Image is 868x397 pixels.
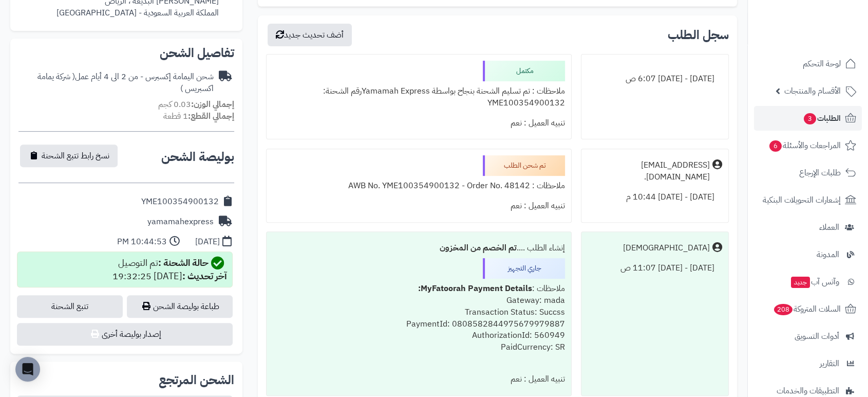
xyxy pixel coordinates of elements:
[158,256,209,270] strong: حالة الشحنة :
[754,133,862,158] a: المراجعات والأسئلة6
[799,166,841,180] span: طلبات الإرجاع
[273,113,565,133] div: تنبيه العميل : نعم
[20,145,118,167] button: نسخ رابط تتبع الشحنة
[42,150,109,162] span: نسخ رابط تتبع الشحنة
[117,236,167,248] div: 10:44:53 PM
[418,282,532,295] b: MyFatoorah Payment Details:
[588,187,722,207] div: [DATE] - [DATE] 10:44 م
[182,269,227,283] strong: آخر تحديث :
[795,329,839,344] span: أدوات التسويق
[754,160,862,185] a: طلبات الإرجاع
[147,216,214,228] div: yamamahexpress
[158,98,234,111] small: 0.03 كجم
[18,71,214,95] div: شحن اليمامة إكسبرس - من 2 الى 4 أيام عمل
[774,304,792,315] span: 208
[112,256,227,283] div: تم التوصيل [DATE] 19:32:25
[191,98,234,111] strong: إجمالي الوزن:
[790,275,839,289] span: وآتس آب
[820,356,839,371] span: التقارير
[754,297,862,321] a: السلات المتروكة208
[804,113,816,124] span: 3
[754,351,862,376] a: التقارير
[754,324,862,349] a: أدوات التسويق
[141,196,219,208] div: YME100354900132
[18,47,234,59] h2: تفاصيل الشحن
[483,155,565,176] div: تم شحن الطلب
[161,151,234,163] h2: بوليصة الشحن
[754,106,862,131] a: الطلبات3
[15,357,40,382] div: Open Intercom Messenger
[588,69,722,89] div: [DATE] - [DATE] 6:07 ص
[769,140,782,152] span: 6
[791,277,810,288] span: جديد
[588,159,710,183] div: [EMAIL_ADDRESS][DOMAIN_NAME].
[127,295,233,318] a: طباعة بوليصة الشحن
[17,295,123,318] a: تتبع الشحنة
[195,236,220,248] div: [DATE]
[440,242,517,254] b: تم الخصم من المخزون
[623,242,710,254] div: [DEMOGRAPHIC_DATA]
[754,188,862,212] a: إشعارات التحويلات البنكية
[273,369,565,389] div: تنبيه العميل : نعم
[819,220,839,234] span: العملاء
[784,84,841,98] span: الأقسام والمنتجات
[754,215,862,240] a: العملاء
[17,323,233,346] button: إصدار بوليصة أخرى
[668,29,729,41] h3: سجل الطلب
[268,24,352,46] button: أضف تحديث جديد
[754,242,862,267] a: المدونة
[817,247,839,262] span: المدونة
[754,51,862,76] a: لوحة التحكم
[754,269,862,294] a: وآتس آبجديد
[163,110,234,122] small: 1 قطعة
[273,176,565,196] div: ملاحظات : AWB No. YME100354900132 - Order No. 48142
[803,111,841,125] span: الطلبات
[768,138,841,153] span: المراجعات والأسئلة
[483,258,565,279] div: جاري التجهيز
[483,61,565,81] div: مكتمل
[37,70,214,95] span: ( شركة يمامة اكسبريس )
[588,258,722,278] div: [DATE] - [DATE] 11:07 ص
[273,238,565,258] div: إنشاء الطلب ....
[773,302,841,316] span: السلات المتروكة
[803,57,841,71] span: لوحة التحكم
[273,81,565,113] div: ملاحظات : تم تسليم الشحنة بنجاح بواسطة Yamamah Expressرقم الشحنة: YME100354900132
[159,374,234,386] h2: الشحن المرتجع
[273,279,565,369] div: ملاحظات : Gateway: mada Transaction Status: Succss PaymentId: 0808582844975679979887 Authorizatio...
[763,193,841,207] span: إشعارات التحويلات البنكية
[273,196,565,216] div: تنبيه العميل : نعم
[188,110,234,122] strong: إجمالي القطع:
